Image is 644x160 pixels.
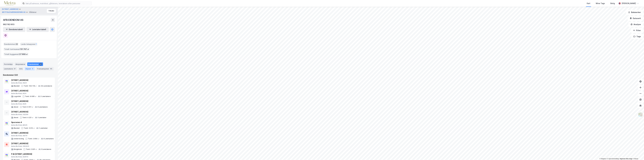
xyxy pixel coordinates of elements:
div: Styret [25,67,35,70]
div: Undervisning [14,138,24,140]
button: Filter [631,28,643,33]
div: 46 [50,67,53,70]
img: Z [638,112,643,117]
div: AFB EIENDOM AS [3,18,24,22]
div: [PERSON_NAME] [622,2,636,5]
button: Bokmerker [626,10,643,15]
div: Eiendommer [27,62,43,66]
div: Indre Østfold, 60/4 [11,93,51,95]
div: 982 182 603 [3,23,14,26]
div: 8 [31,67,34,70]
div: [STREET_ADDRESS] [11,100,48,103]
div: Bolig [610,2,615,5]
div: Boligblokk [14,148,22,150]
div: Indre Østfold, 805/5 [11,124,48,126]
div: 1 Leietaker [39,127,48,129]
div: 34 Leietakere [41,85,52,87]
div: 22 [39,63,42,65]
div: [STREET_ADDRESS] [11,142,51,145]
button: ØSTFOLD NÆRINGSPARK AS [2,11,26,13]
div: Annet [14,106,18,108]
button: Analyse [628,22,643,27]
button: Leietakertabell [26,27,49,32]
div: P.M.[STREET_ADDRESS] [11,153,50,156]
button: Tags [631,34,643,39]
input: Søk på adresse, matrikkel, gårdeiere, leietakere eller personer [25,2,92,5]
div: Indre Østfold, 53/254 [11,114,46,116]
span: 22 [16,43,18,46]
div: Aksjonærer [14,62,26,66]
div: Indre Østfold, 59/70 [11,135,54,137]
div: 2 Leietakere [41,95,50,97]
div: Tomt: 2 931 ㎡ [26,148,37,150]
div: [STREET_ADDRESS] [11,79,52,82]
div: Kart [587,2,590,5]
div: Totalt tomteareal : [3,47,30,51]
div: Mine Tags [596,2,605,5]
div: Annet [14,117,18,119]
iframe: Chat Widget [631,148,644,160]
div: Tomt: 6 611 ㎡ [22,106,33,108]
div: Indre Østfold, 330/431 [11,145,51,147]
div: Tomt: 4 221 ㎡ [22,117,34,119]
div: Totalt byggareal : [3,52,29,56]
div: Sporveien 4 [11,121,48,124]
span: 151 767 ㎡ [20,48,29,51]
div: [STREET_ADDRESS] [11,131,54,134]
div: Eiendommer : [3,42,19,46]
div: 87 [13,67,16,70]
a: Improve this map [620,158,632,160]
img: metra-logo.256734c3b2bbffee19d4.png [4,1,15,6]
button: Eiendomstabell [3,27,25,32]
span: 37 968 ㎡ [19,53,28,56]
button: [STREET_ADDRESS] [2,8,19,10]
div: [STREET_ADDRESS] [11,89,51,92]
div: Tomt: 3 212 ㎡ [24,127,35,129]
div: Indre Østfold, 60/6 [11,103,48,105]
div: Leietakere [3,67,17,70]
div: [STREET_ADDRESS] [11,110,46,113]
div: Tomt: 2 954 ㎡ [28,138,39,140]
div: Logistikk [14,95,21,97]
span: 1 [36,43,37,46]
div: 0 Leietakere [44,138,54,140]
div: 0 Leietakere [37,106,48,108]
div: Kontrollprogram for chat [631,148,644,160]
button: Tilbake [47,9,56,13]
div: Portefølje [3,62,13,66]
div: Indre Østfold, 52/673 [11,156,50,158]
div: Gårdeier [29,11,36,14]
div: Blandet [14,127,20,129]
div: Eiendommer (22) [3,74,55,77]
div: 1 Leietaker [38,117,46,119]
div: Indre Østfold, 59/21 [11,82,52,84]
div: Leide lokasjoner : [20,42,38,46]
div: Tomt: 9 085 ㎡ [25,95,37,97]
div: Transaksjoner [36,67,54,70]
div: 3 Leietakere [41,148,51,150]
div: Info [18,67,24,70]
div: Blandet [14,85,20,87]
a: OpenStreetMap [607,158,619,160]
button: Datasett [628,16,643,21]
div: Tomt: 104 118 ㎡ [24,85,37,87]
a: Mapbox [599,158,606,160]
